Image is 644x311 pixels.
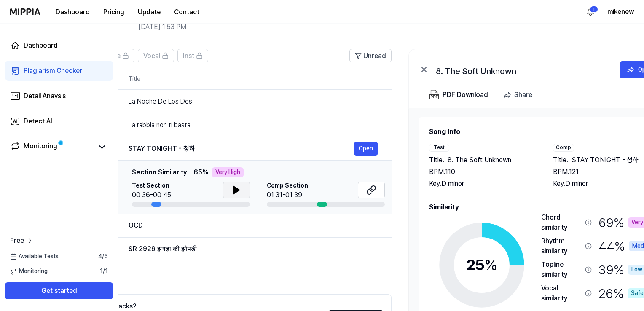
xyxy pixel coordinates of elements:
[10,267,48,276] span: Monitoring
[349,49,392,62] button: Unread
[429,179,536,189] div: Key. D minor
[138,49,174,62] button: Vocal
[267,182,308,190] span: Comp Section
[24,116,52,126] div: Detect AI
[129,120,378,130] div: La rabbia non ti basta
[10,141,93,153] a: Monitoring
[607,7,634,17] button: mikenew
[129,144,354,154] div: STAY TONIGHT - 청하
[5,111,113,131] a: Detect AI
[212,167,244,177] div: Very High
[129,220,378,231] div: OCD
[98,252,108,261] span: 4 / 5
[129,69,392,89] th: Title
[10,236,34,246] a: Free
[24,66,82,76] div: Plagiarism Checker
[132,182,171,190] span: Test Section
[500,86,539,103] button: Share
[5,61,113,81] a: Plagiarism Checker
[131,0,167,24] a: Update
[427,86,490,103] button: PDF Download
[436,64,604,75] div: 8. The Soft Unknown
[143,51,160,61] span: Vocal
[553,144,574,152] div: Comp
[193,167,209,177] span: 65 %
[183,51,194,61] span: Inst
[129,97,378,107] div: La Noche De Los Dos
[429,90,439,100] img: PDF Download
[24,141,57,153] div: Monitoring
[10,8,40,15] img: logo
[138,22,579,32] h2: [DATE] 1:53 PM
[484,256,498,274] span: %
[466,254,498,276] div: 25
[354,142,378,155] button: Open
[5,86,113,106] a: Detail Anaysis
[10,252,59,261] span: Available Tests
[584,5,597,19] button: 알림1
[5,282,113,299] button: Get started
[167,4,206,21] button: Contact
[267,190,308,200] div: 01:31-01:39
[49,4,97,21] button: Dashboard
[129,244,378,254] div: SR 2929 झगड़ा की झोपड़ी
[541,236,582,256] div: Rhythm similarity
[448,155,511,165] span: 8. The Soft Unknown
[429,167,536,177] div: BPM. 110
[24,40,58,51] div: Dashboard
[541,283,582,303] div: Vocal similarity
[590,6,598,13] div: 1
[363,51,386,61] span: Unread
[132,190,171,200] div: 00:36-00:45
[132,167,187,177] span: Section Similarity
[429,155,444,165] span: Title .
[10,236,24,246] span: Free
[553,155,568,165] span: Title .
[443,89,488,100] div: PDF Download
[541,212,582,233] div: Chord similarity
[429,144,449,152] div: Test
[131,4,167,21] button: Update
[585,7,596,17] img: 알림
[514,89,532,100] div: Share
[5,35,113,56] a: Dashboard
[24,91,66,101] div: Detail Anaysis
[100,267,108,276] span: 1 / 1
[572,155,639,165] span: STAY TONIGHT - 청하
[97,4,131,21] button: Pricing
[177,49,208,62] button: Inst
[541,260,582,280] div: Topline similarity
